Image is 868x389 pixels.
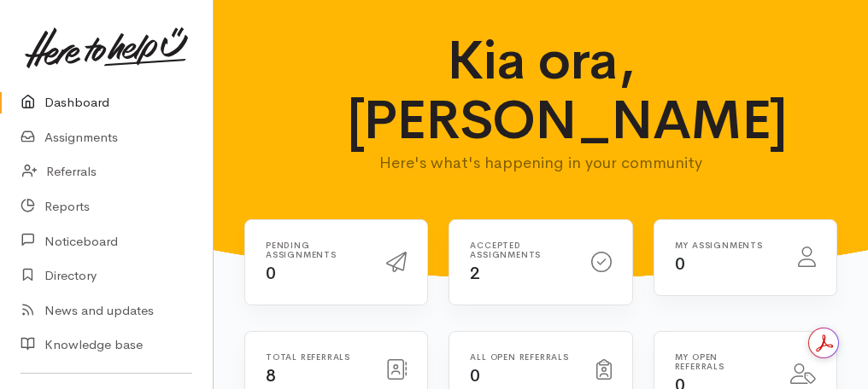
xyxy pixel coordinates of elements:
[266,365,276,386] span: 8
[675,352,770,371] h6: My open referrals
[470,241,570,259] h6: Accepted assignments
[470,263,480,284] span: 2
[347,31,736,151] h1: Kia ora, [PERSON_NAME]
[470,352,575,362] h6: All open referrals
[266,263,276,284] span: 0
[266,241,366,259] h6: Pending assignments
[675,253,685,275] span: 0
[470,365,480,386] span: 0
[266,352,366,362] h6: Total referrals
[675,241,777,250] h6: My assignments
[347,151,736,175] p: Here's what's happening in your community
